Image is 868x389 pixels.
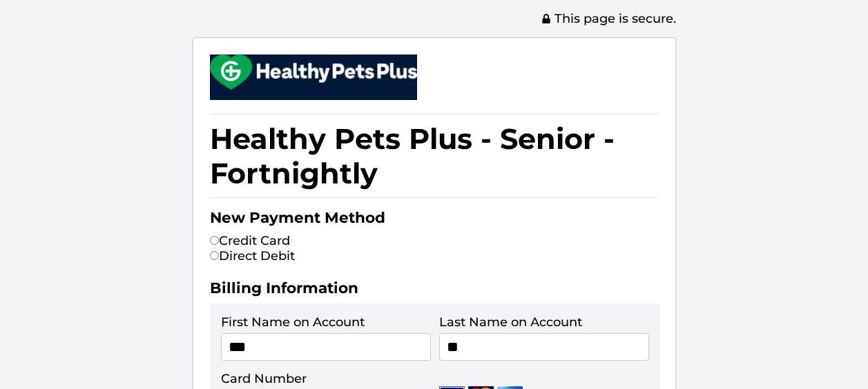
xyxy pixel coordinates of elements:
h2: New Payment Method [210,208,659,233]
img: small.png [210,54,417,90]
input: Direct Debit [210,251,219,260]
span: This page is secure. [541,11,676,26]
h2: Billing Information [210,279,659,303]
label: First Name on Account [221,315,365,330]
input: Credit Card [210,236,219,245]
label: Card Number [221,371,307,386]
label: Credit Card [210,233,290,248]
label: Last Name on Account [439,315,582,330]
label: Direct Debit [210,248,295,263]
h1: Healthy Pets Plus - Senior - Fortnightly [210,114,659,198]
